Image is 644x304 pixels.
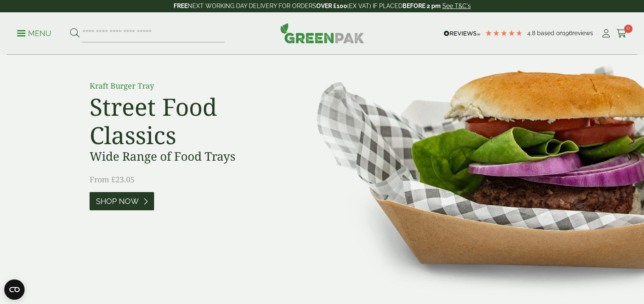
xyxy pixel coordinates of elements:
[444,31,481,36] img: REVIEWS.io
[174,3,188,9] strong: FREE
[96,197,139,206] span: Shop Now
[624,25,633,33] span: 0
[17,28,51,37] a: Menu
[90,92,281,149] h2: Street Food Classics
[537,30,563,36] span: Based on
[402,3,441,9] strong: BEFORE 2 pm
[90,192,154,210] a: Shop Now
[616,27,627,40] a: 0
[90,149,281,164] h3: Wide Range of Food Trays
[280,23,364,43] img: GreenPak Supplies
[90,174,135,184] span: From £23.05
[316,3,347,9] strong: OVER £100
[527,30,537,36] span: 4.8
[17,28,51,39] p: Menu
[4,279,25,300] button: Open CMP widget
[572,30,593,36] span: reviews
[442,3,471,9] a: See T&C's
[616,29,627,38] i: Cart
[90,80,281,92] p: Kraft Burger Tray
[601,29,611,38] i: My Account
[485,29,523,37] div: 4.79 Stars
[563,30,572,36] span: 196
